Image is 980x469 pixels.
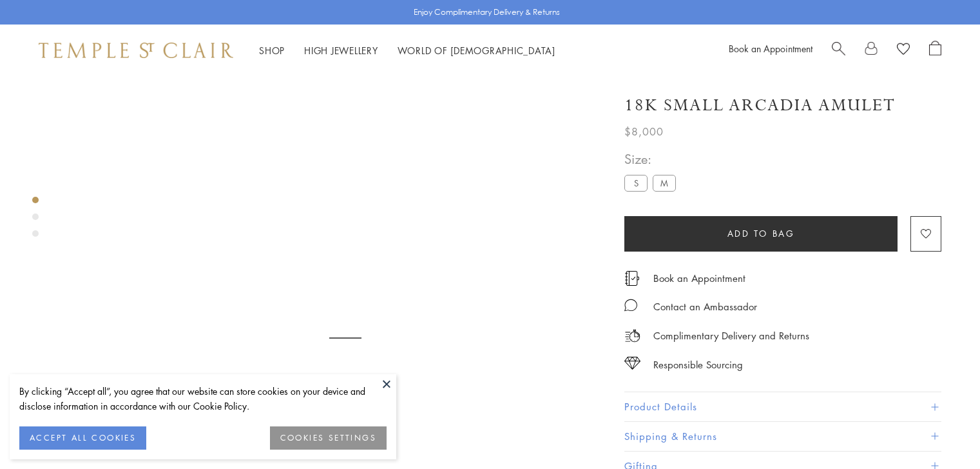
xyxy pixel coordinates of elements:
[653,271,745,285] a: Book an Appointment
[727,226,795,241] span: Add to bag
[624,175,648,191] label: S
[19,384,387,414] div: By clicking “Accept all”, you agree that our website can store cookies on your device and disclos...
[929,41,941,60] a: Open Shopping Bag
[653,299,757,315] div: Contact an Ambassador
[304,44,378,57] a: High JewelleryHigh Jewellery
[653,175,676,191] label: M
[39,43,233,58] img: Temple St. Clair
[624,94,896,117] h1: 18K Small Arcadia Amulet
[624,422,941,451] button: Shipping & Returns
[19,426,146,450] button: ACCEPT ALL COOKIES
[32,194,39,247] div: Product gallery navigation
[259,43,555,59] nav: Main navigation
[624,123,664,140] span: $8,000
[897,41,910,60] a: View Wishlist
[270,426,387,450] button: COOKIES SETTINGS
[653,328,809,344] p: Complimentary Delivery and Returns
[398,44,555,57] a: World of [DEMOGRAPHIC_DATA]World of [DEMOGRAPHIC_DATA]
[729,42,812,55] a: Book an Appointment
[624,392,941,421] button: Product Details
[624,328,640,344] img: icon_delivery.svg
[916,408,967,456] iframe: Gorgias live chat messenger
[414,6,560,19] p: Enjoy Complimentary Delivery & Returns
[259,44,285,57] a: ShopShop
[624,357,640,370] img: icon_sourcing.svg
[624,216,898,252] button: Add to bag
[653,357,743,373] div: Responsible Sourcing
[624,271,640,286] img: icon_appointment.svg
[624,299,637,312] img: MessageIcon-01_2.svg
[832,41,845,60] a: Search
[624,148,681,170] span: Size:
